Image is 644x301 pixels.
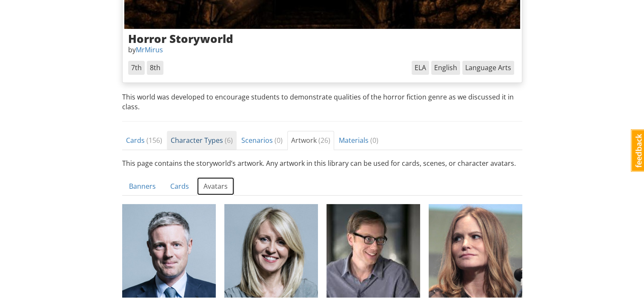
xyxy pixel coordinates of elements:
[431,61,460,75] span: English
[163,177,196,196] a: Cards
[126,136,162,145] span: Cards
[318,136,330,145] span: ( 26 )
[197,177,235,196] a: Avatars
[462,61,514,75] span: Language Arts
[241,136,283,145] span: Scenarios
[128,33,516,45] h3: Horror Storyworld
[370,136,378,145] span: ( 0 )
[128,45,516,55] p: by
[326,204,420,298] img: wkgzhdd2fhdu2woi8glh.jpg
[122,204,216,298] img: utu67ijzt0zp4cipzdli.jpg
[429,204,522,298] img: zrvxq35nyaqqexrno63z.jpg
[275,136,283,145] span: ( 0 )
[122,159,522,168] p: This page contains the storyworld’s artwork. Any artwork in this library can be used for cards, s...
[147,61,163,75] span: 8th
[291,136,330,145] span: Artwork
[339,136,378,145] span: Materials
[224,204,318,298] img: uql5qnfgin5fyqjm8lml.jpg
[122,92,522,112] p: This world was developed to encourage students to demonstrate qualities of the horror fiction gen...
[136,45,163,54] a: MrMirus
[171,136,233,145] span: Character Types
[225,136,233,145] span: ( 6 )
[146,136,162,145] span: ( 156 )
[128,61,145,75] span: 7th
[412,61,429,75] span: ELA
[122,177,163,196] a: Banners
